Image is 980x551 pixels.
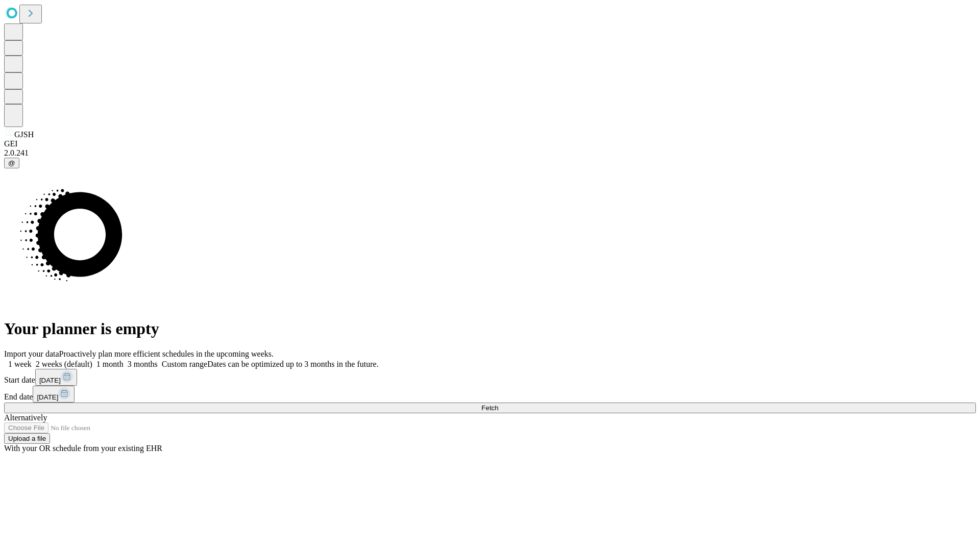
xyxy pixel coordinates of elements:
button: [DATE] [35,369,77,386]
button: Fetch [4,403,976,413]
span: 2 weeks (default) [36,360,92,368]
button: @ [4,158,19,168]
span: Import your data [4,349,59,358]
span: Custom range [162,360,207,368]
span: Dates can be optimized up to 3 months in the future. [207,360,378,368]
span: 1 month [96,360,124,368]
span: @ [8,159,15,167]
span: With your OR schedule from your existing EHR [4,444,162,453]
span: GJSH [14,130,34,139]
span: 3 months [128,360,158,368]
span: Alternatively [4,413,47,422]
div: End date [4,386,976,403]
span: 1 week [8,360,32,368]
div: 2.0.241 [4,148,976,158]
div: GEI [4,139,976,148]
span: Proactively plan more efficient schedules in the upcoming weeks. [59,349,274,358]
div: Start date [4,369,976,386]
button: Upload a file [4,433,50,444]
span: [DATE] [37,393,58,401]
span: Fetch [481,404,498,412]
button: [DATE] [33,386,75,403]
h1: Your planner is empty [4,319,976,338]
span: [DATE] [39,377,61,384]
